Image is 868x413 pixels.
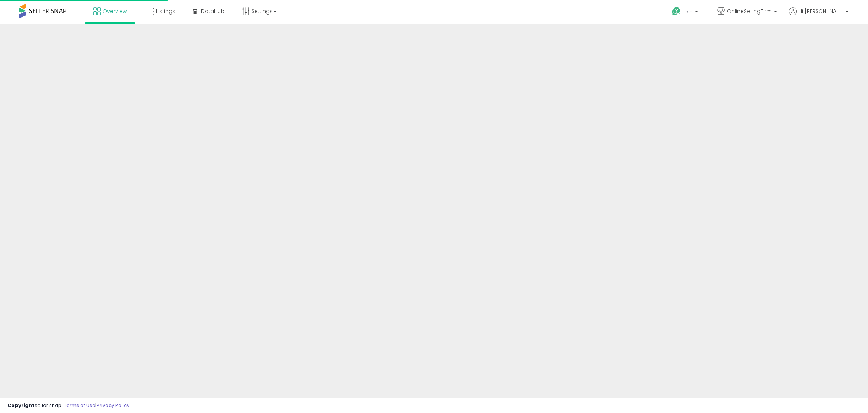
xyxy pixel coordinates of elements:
[799,7,843,15] span: Hi [PERSON_NAME]
[103,7,127,15] span: Overview
[156,7,175,15] span: Listings
[671,7,681,16] i: Get Help
[789,7,849,24] a: Hi [PERSON_NAME]
[666,1,705,24] a: Help
[201,7,225,15] span: DataHub
[727,7,772,15] span: OnlineSellingFirm
[683,9,693,15] span: Help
